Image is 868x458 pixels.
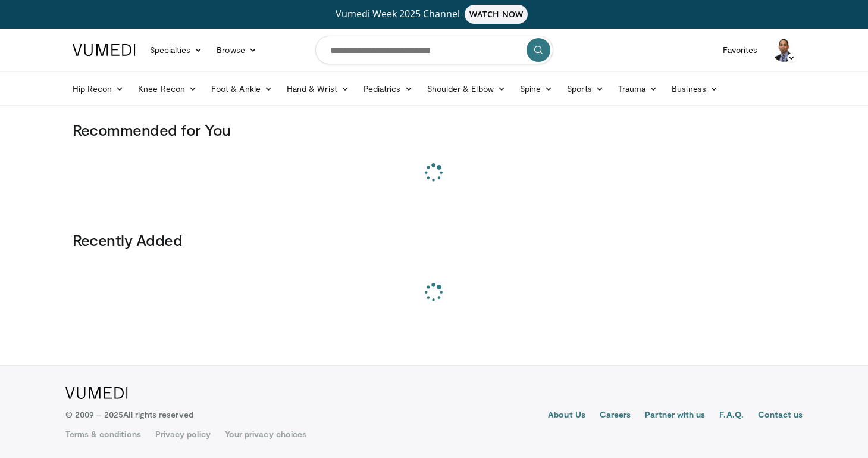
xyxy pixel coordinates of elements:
a: Privacy policy [155,428,211,440]
h3: Recently Added [73,230,796,250]
a: Careers [600,409,631,423]
img: VuMedi Logo [73,44,136,56]
a: Knee Recon [131,77,204,101]
a: Pediatrics [356,77,420,101]
a: Trauma [611,77,665,101]
a: Contact us [758,409,803,423]
a: About Us [548,409,585,423]
a: Browse [209,38,264,62]
span: All rights reserved [123,409,193,419]
a: Spine [513,77,560,101]
a: Shoulder & Elbow [420,77,513,101]
a: Sports [560,77,611,101]
span: WATCH NOW [465,5,528,24]
a: Partner with us [645,409,705,423]
a: Foot & Ankle [204,77,280,101]
a: Vumedi Week 2025 ChannelWATCH NOW [74,5,794,24]
a: Favorites [716,38,765,62]
a: Terms & conditions [65,428,141,440]
a: Hand & Wrist [280,77,356,101]
input: Search topics, interventions [315,36,553,64]
img: VuMedi Logo [65,387,128,399]
a: Your privacy choices [225,428,306,440]
a: F.A.Q. [719,409,743,423]
h3: Recommended for You [73,120,796,139]
img: Avatar [772,38,796,62]
a: Hip Recon [65,77,131,101]
a: Business [665,77,725,101]
p: © 2009 – 2025 [65,409,193,420]
a: Specialties [143,38,210,62]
